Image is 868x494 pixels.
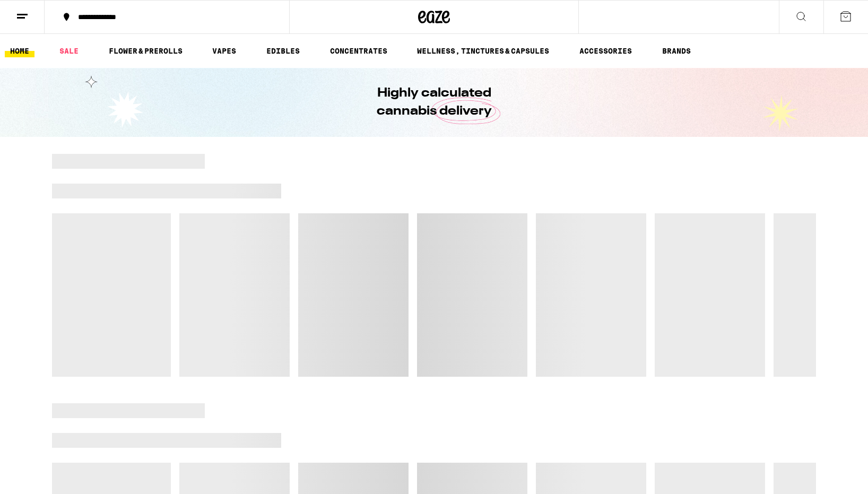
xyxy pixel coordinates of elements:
[103,45,188,57] a: FLOWER & PREROLLS
[574,45,637,57] a: ACCESSORIES
[5,45,34,57] a: HOME
[207,45,241,57] a: VAPES
[657,45,696,57] a: BRANDS
[412,45,554,57] a: WELLNESS, TINCTURES & CAPSULES
[346,84,522,120] h1: Highly calculated cannabis delivery
[325,45,393,57] a: CONCENTRATES
[54,45,84,57] a: SALE
[261,45,305,57] a: EDIBLES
